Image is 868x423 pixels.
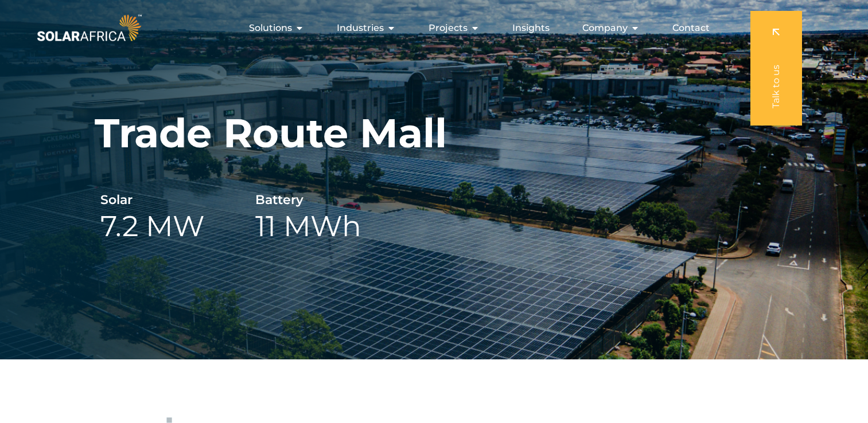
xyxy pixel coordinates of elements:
[144,17,719,40] nav: Menu
[100,207,205,245] h2: 7.2 MW
[512,21,550,35] a: Insights
[144,17,719,40] div: Menu Toggle
[582,21,628,35] span: Company
[95,109,447,158] h1: Trade Route Mall
[337,21,384,35] span: Industries
[255,192,303,208] h6: Battery
[100,192,133,208] h6: Solar
[429,21,468,35] span: Projects
[255,207,361,245] h2: 11 MWh
[672,21,710,35] a: Contact
[249,21,292,35] span: Solutions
